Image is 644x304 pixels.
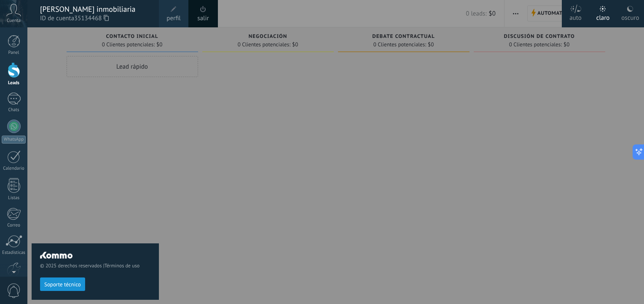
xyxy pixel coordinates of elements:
[40,281,85,287] a: Soporte técnico
[2,223,26,228] div: Correo
[40,277,85,291] button: Soporte técnico
[40,14,150,23] span: ID de cuenta
[105,263,140,269] a: Términos de uso
[2,107,26,113] div: Chats
[2,50,26,56] div: Panel
[2,80,26,86] div: Leads
[2,195,26,201] div: Listas
[166,14,180,23] span: perfil
[621,5,639,27] div: oscuro
[2,250,26,256] div: Estadísticas
[197,14,209,23] a: salir
[2,166,26,171] div: Calendario
[40,263,150,269] span: © 2025 derechos reservados |
[40,5,150,14] div: [PERSON_NAME] inmobiliaria
[74,14,109,23] span: 35134468
[596,5,610,27] div: claro
[44,282,81,288] span: Soporte técnico
[7,18,21,24] span: Cuenta
[569,5,582,27] div: auto
[2,136,26,144] div: WhatsApp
